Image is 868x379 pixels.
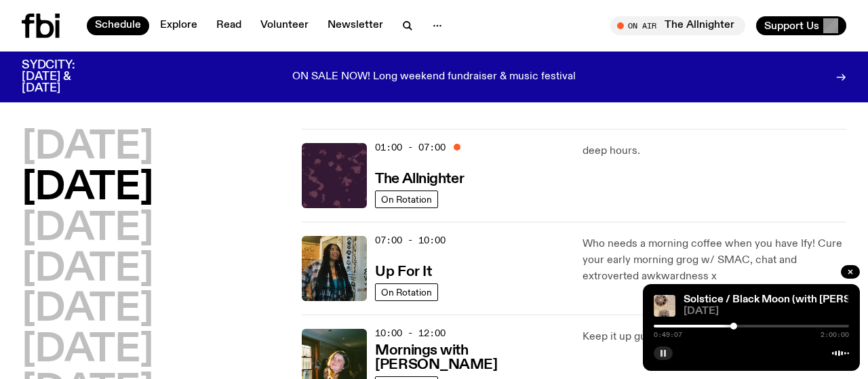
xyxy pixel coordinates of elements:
[583,236,846,285] p: Who needs a morning coffee when you have Ify! Cure your early morning grog w/ SMAC, chat and extr...
[764,20,819,32] span: Support Us
[375,265,431,279] h3: Up For It
[22,210,153,248] button: [DATE]
[375,341,566,372] a: Mornings with [PERSON_NAME]
[22,129,153,167] button: [DATE]
[375,262,431,279] a: Up For It
[381,287,432,297] span: On Rotation
[87,16,149,35] a: Schedule
[375,283,438,301] a: On Rotation
[821,332,849,338] span: 2:00:00
[381,194,432,204] span: On Rotation
[375,141,446,154] span: 01:00 - 07:00
[22,291,153,329] button: [DATE]
[292,71,576,83] p: ON SALE NOW! Long weekend fundraiser & music festival
[22,60,108,94] h3: SYDCITY: [DATE] & [DATE]
[22,169,153,207] button: [DATE]
[375,172,464,186] h3: The Allnighter
[319,16,391,35] a: Newsletter
[375,169,464,186] a: The Allnighter
[375,191,438,208] a: On Rotation
[610,16,745,35] button: On AirThe Allnighter
[375,234,446,247] span: 07:00 - 10:00
[22,332,153,370] button: [DATE]
[375,327,446,340] span: 10:00 - 12:00
[684,306,849,317] span: [DATE]
[252,16,317,35] a: Volunteer
[302,236,367,301] img: Ify - a Brown Skin girl with black braided twists, looking up to the side with her tongue stickin...
[375,344,566,372] h3: Mornings with [PERSON_NAME]
[22,251,153,289] button: [DATE]
[583,143,846,159] p: deep hours.
[654,332,682,338] span: 0:49:07
[152,16,205,35] a: Explore
[208,16,250,35] a: Read
[583,329,846,345] p: Keep it up guys. Seriously. No notes.
[654,295,675,317] img: A scanned scripture of medieval islamic astrology illustrating an eclipse
[756,16,846,35] button: Support Us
